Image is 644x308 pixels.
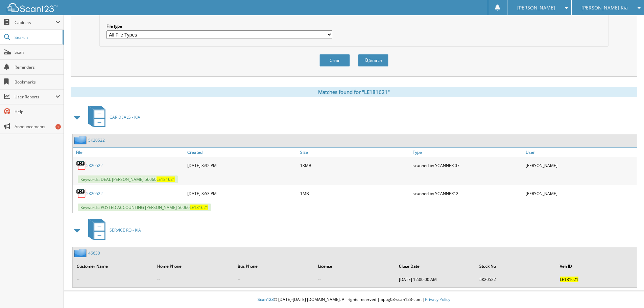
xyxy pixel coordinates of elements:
[186,148,299,157] a: Created
[73,148,186,157] a: File
[84,104,140,131] a: CAR DEALS - KIA
[74,136,88,144] img: folder2.png
[15,20,55,25] span: Cabinets
[524,187,637,200] div: [PERSON_NAME]
[299,187,411,200] div: 1MB
[396,274,475,285] td: [DATE] 12:00:00 AM
[476,259,556,273] th: Stock No
[556,259,636,273] th: Veh ID
[186,187,299,200] div: [DATE] 3:53 PM
[55,124,61,129] div: 1
[315,259,395,273] th: License
[315,274,395,285] td: --
[15,109,60,115] span: Help
[476,274,556,285] td: 5K20522
[299,148,411,157] a: Size
[86,191,103,196] a: 5K20522
[425,297,450,302] a: Privacy Policy
[154,259,234,273] th: Home Phone
[186,159,299,172] div: [DATE] 3:32 PM
[15,34,59,40] span: Search
[106,23,332,29] label: File type
[74,249,88,257] img: folder2.png
[73,259,153,273] th: Customer Name
[299,159,411,172] div: 13MB
[15,64,60,70] span: Reminders
[73,274,153,285] td: --
[76,188,86,198] img: PDF.png
[78,175,178,183] span: Keywords: DEAL [PERSON_NAME] 56060
[581,6,628,10] span: [PERSON_NAME] Kia
[396,259,475,273] th: Close Date
[319,54,350,67] button: Clear
[190,205,208,210] span: LE181621
[154,274,234,285] td: --
[358,54,388,67] button: Search
[234,259,314,273] th: Bus Phone
[15,94,55,100] span: User Reports
[84,217,141,243] a: SERVICE RO - KIA
[560,277,578,282] span: LE181621
[234,274,314,285] td: --
[258,297,274,302] span: Scan123
[88,250,100,256] a: 46630
[76,160,86,170] img: PDF.png
[15,49,60,55] span: Scan
[86,163,103,168] a: 5K20522
[524,148,637,157] a: User
[7,3,57,12] img: scan123-logo-white.svg
[71,87,637,97] div: Matches found for "LE181621"
[110,114,140,120] span: CAR DEALS - KIA
[110,227,141,233] span: SERVICE RO - KIA
[15,79,60,85] span: Bookmarks
[88,137,105,143] a: 5K20522
[411,159,524,172] div: scanned by SCANNER 07
[78,204,211,211] span: Keywords: POSTED ACCOUNTING [PERSON_NAME] 56060
[15,124,60,129] span: Announcements
[157,176,175,182] span: LE181621
[64,291,644,308] div: © [DATE]-[DATE] [DOMAIN_NAME]. All rights reserved | appg03-scan123-com |
[411,187,524,200] div: scanned by SCANNER12
[517,6,555,10] span: [PERSON_NAME]
[411,148,524,157] a: Type
[524,159,637,172] div: [PERSON_NAME]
